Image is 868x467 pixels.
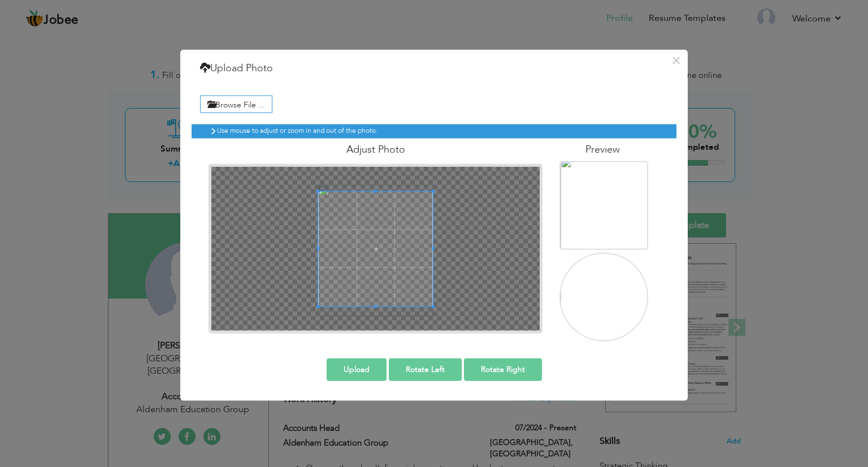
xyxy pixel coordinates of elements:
button: Upload [327,358,387,380]
h4: Adjust Photo [209,144,542,155]
img: e834a91e-28d2-436d-8f0e-95856ad2dcb9 [561,249,649,350]
button: Rotate Right [464,358,542,380]
label: Browse File ... [200,95,272,113]
button: × [667,51,685,70]
img: e834a91e-28d2-436d-8f0e-95856ad2dcb9 [561,157,649,258]
button: Rotate Left [389,358,462,380]
h6: Use mouse to adjust or zoom in and out of the photo. [217,127,653,135]
h4: Preview [559,144,645,155]
h4: Upload Photo [200,61,273,76]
